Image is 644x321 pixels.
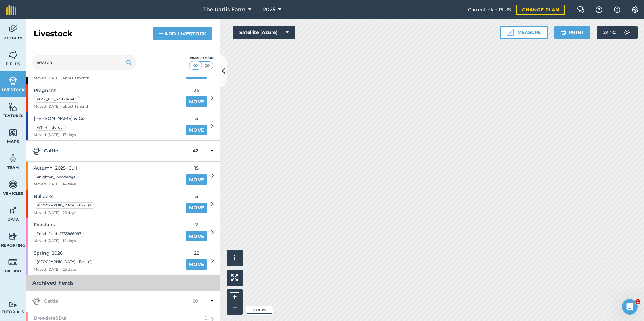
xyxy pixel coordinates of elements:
img: svg+xml;base64,PHN2ZyB4bWxucz0iaHR0cDovL3d3dy53My5vcmcvMjAwMC9zdmciIHdpZHRoPSIxNyIgaGVpZ2h0PSIxNy... [614,6,620,14]
a: Spring_2026[GEOGRAPHIC_DATA] - East (2)Moved [DATE] - 25 days [26,247,182,275]
a: Move [186,203,207,213]
img: fieldmargin Logo [6,5,16,15]
strong: Cattle [32,147,193,155]
span: Finishers [34,221,85,228]
a: Move [186,125,207,135]
a: Move [186,231,207,241]
a: Autumn_2025+CullKnighton_WoodedgeMoved [DATE] - 14 days [26,162,182,190]
span: Moved [DATE] - 17 days [34,132,85,138]
span: Moved [DATE] - about 1 month [34,75,89,81]
div: WT_Hill_Scrub [34,125,66,131]
h2: Livestock [34,28,72,39]
h3: Archived herds [26,275,220,291]
img: svg+xml;base64,PHN2ZyB4bWxucz0iaHR0cDovL3d3dy53My5vcmcvMjAwMC9zdmciIHdpZHRoPSI1MCIgaGVpZ2h0PSI0MC... [192,62,200,69]
img: svg+xml;base64,PD94bWwgdmVyc2lvbj0iMS4wIiBlbmNvZGluZz0idXRmLTgiPz4KPCEtLSBHZW5lcmF0b3I6IEFkb2JlIE... [8,302,17,308]
span: Bullocks [34,193,97,200]
img: svg+xml;base64,PHN2ZyB4bWxucz0iaHR0cDovL3d3dy53My5vcmcvMjAwMC9zdmciIHdpZHRoPSIxOSIgaGVpZ2h0PSIyNC... [126,59,132,66]
strong: 20 [193,297,198,305]
a: Move [186,96,207,107]
span: 3 [186,193,207,200]
span: Moved [DATE] - 14 days [34,182,80,187]
img: A question mark icon [595,6,603,13]
strong: 42 [193,147,198,155]
img: svg+xml;base64,PD94bWwgdmVyc2lvbj0iMS4wIiBlbmNvZGluZz0idXRmLTgiPz4KPCEtLSBHZW5lcmF0b3I6IEFkb2JlIE... [8,205,17,215]
span: 1 [635,299,640,304]
img: svg+xml;base64,PHN2ZyB4bWxucz0iaHR0cDovL3d3dy53My5vcmcvMjAwMC9zdmciIHdpZHRoPSI1MCIgaGVpZ2h0PSI0MC... [203,62,211,69]
div: Visibility: On [189,55,214,61]
div: Pond_Field_SZ55866087 [34,231,84,237]
img: svg+xml;base64,PD94bWwgdmVyc2lvbj0iMS4wIiBlbmNvZGluZz0idXRmLTgiPz4KPCEtLSBHZW5lcmF0b3I6IEFkb2JlIE... [8,154,17,163]
div: Knighton_Woodedge [34,174,79,181]
img: A cog icon [631,6,639,13]
button: + [230,292,239,302]
div: [GEOGRAPHIC_DATA] - East (2) [34,259,95,265]
a: Bullocks[GEOGRAPHIC_DATA] - East (2)Moved [DATE] - 25 days [26,190,182,218]
img: svg+xml;base64,PD94bWwgdmVyc2lvbj0iMS4wIiBlbmNvZGluZz0idXRmLTgiPz4KPCEtLSBHZW5lcmF0b3I6IEFkb2JlIE... [8,180,17,189]
img: svg+xml;base64,PHN2ZyB4bWxucz0iaHR0cDovL3d3dy53My5vcmcvMjAwMC9zdmciIHdpZHRoPSIxNCIgaGVpZ2h0PSIyNC... [159,30,163,38]
button: Measure [500,26,548,39]
a: Move [186,259,207,270]
img: svg+xml;base64,PHN2ZyB4bWxucz0iaHR0cDovL3d3dy53My5vcmcvMjAwMC9zdmciIHdpZHRoPSI1NiIgaGVpZ2h0PSI2MC... [8,128,17,138]
img: svg+xml;base64,PD94bWwgdmVyc2lvbj0iMS4wIiBlbmNvZGluZz0idXRmLTgiPz4KPCEtLSBHZW5lcmF0b3I6IEFkb2JlIE... [8,257,17,267]
span: i [234,254,236,262]
img: Ruler icon [507,29,514,36]
a: FinishersPond_Field_SZ55866087Moved [DATE] - 14 days [26,218,182,247]
span: 3 [186,115,207,122]
span: Current plan : PLUS [468,6,511,13]
img: svg+xml;base64,PD94bWwgdmVyc2lvbj0iMS4wIiBlbmNvZGluZz0idXRmLTgiPz4KPCEtLSBHZW5lcmF0b3I6IEFkb2JlIE... [8,24,17,34]
iframe: Intercom live chat [622,299,638,315]
span: The Garlic Farm [203,6,246,14]
a: Add Livestock [153,27,212,40]
img: svg+xml;base64,PD94bWwgdmVyc2lvbj0iMS4wIiBlbmNvZGluZz0idXRmLTgiPz4KPCEtLSBHZW5lcmF0b3I6IEFkb2JlIE... [32,147,40,155]
span: 24 ° C [603,26,616,39]
span: Moved [DATE] - 14 days [34,238,85,244]
span: Moved [DATE] - 25 days [34,267,97,272]
a: Change plan [516,5,565,15]
img: svg+xml;base64,PHN2ZyB4bWxucz0iaHR0cDovL3d3dy53My5vcmcvMjAwMC9zdmciIHdpZHRoPSI1NiIgaGVpZ2h0PSI2MC... [8,50,17,60]
button: i [227,250,243,266]
span: 15 [186,164,207,172]
button: 24 °C [597,26,638,39]
button: Print [554,26,591,39]
span: Moved [DATE] - 25 days [34,210,97,216]
span: 2025 [263,6,275,14]
img: svg+xml;base64,PD94bWwgdmVyc2lvbj0iMS4wIiBlbmNvZGluZz0idXRmLTgiPz4KPCEtLSBHZW5lcmF0b3I6IEFkb2JlIE... [8,76,17,86]
strong: Cattle [32,297,193,305]
span: Pregnant [34,87,89,94]
div: [GEOGRAPHIC_DATA] - East (2) [34,202,95,209]
img: svg+xml;base64,PHN2ZyB4bWxucz0iaHR0cDovL3d3dy53My5vcmcvMjAwMC9zdmciIHdpZHRoPSI1NiIgaGVpZ2h0PSI2MC... [8,102,17,112]
div: Puck_Hill_SZ56843465 [34,96,80,103]
button: – [230,302,239,311]
img: Two speech bubbles overlapping with the left bubble in the forefront [577,6,585,13]
a: PregnantPuck_Hill_SZ56843465Moved [DATE] - about 1 month [26,84,182,112]
span: [PERSON_NAME] & Co [34,115,85,122]
img: svg+xml;base64,PD94bWwgdmVyc2lvbj0iMS4wIiBlbmNvZGluZz0idXRmLTgiPz4KPCEtLSBHZW5lcmF0b3I6IEFkb2JlIE... [32,297,40,305]
span: Spring_2026 [34,249,97,257]
img: svg+xml;base64,PHN2ZyB4bWxucz0iaHR0cDovL3d3dy53My5vcmcvMjAwMC9zdmciIHdpZHRoPSIxOSIgaGVpZ2h0PSIyNC... [560,28,566,36]
span: 22 [186,249,207,257]
img: svg+xml;base64,PD94bWwgdmVyc2lvbj0iMS4wIiBlbmNvZGluZz0idXRmLTgiPz4KPCEtLSBHZW5lcmF0b3I6IEFkb2JlIE... [621,26,634,39]
span: 2 [186,221,207,228]
input: Search [32,55,136,70]
img: Four arrows, one pointing top left, one top right, one bottom right and the last bottom left [231,274,238,281]
a: Move [186,174,207,185]
span: Autumn_2025+Cull [34,164,80,172]
button: Satellite (Azure) [233,26,295,39]
span: 35 [186,87,207,94]
span: Moved [DATE] - about 1 month [34,104,89,110]
a: [PERSON_NAME] & CoWT_Hill_ScrubMoved [DATE] - 17 days [26,112,182,140]
img: svg+xml;base64,PD94bWwgdmVyc2lvbj0iMS4wIiBlbmNvZGluZz0idXRmLTgiPz4KPCEtLSBHZW5lcmF0b3I6IEFkb2JlIE... [8,231,17,241]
